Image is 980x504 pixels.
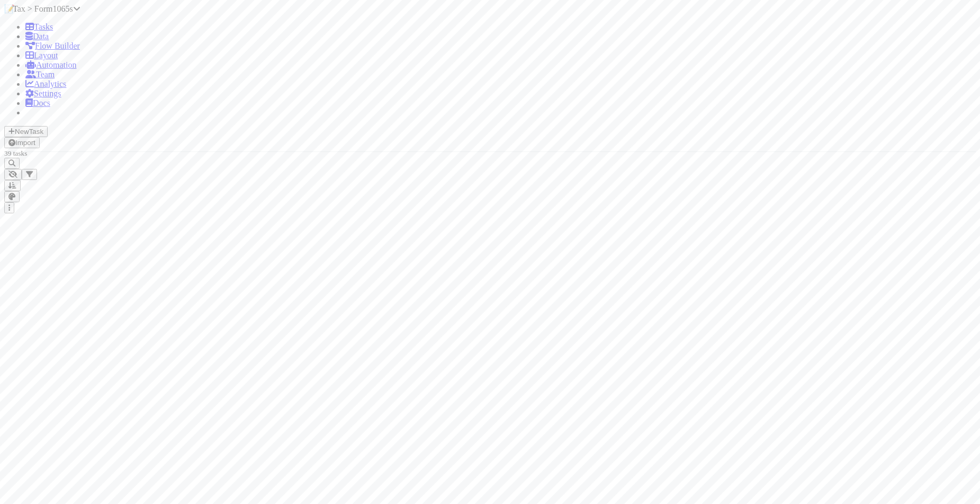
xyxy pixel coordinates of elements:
[25,79,66,88] a: Analytics
[25,89,61,98] a: Settings
[13,4,80,13] span: Tax > Form1065s
[25,32,49,41] a: Data
[25,51,58,60] a: Layout
[25,70,55,79] a: Team
[25,60,76,69] a: Automation
[4,126,48,137] button: NewTask
[25,22,53,31] a: Tasks
[25,41,80,50] a: Flow Builder
[4,4,15,13] span: 📝
[25,98,50,107] a: Docs
[4,149,27,157] small: 39 tasks
[4,137,40,148] button: Import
